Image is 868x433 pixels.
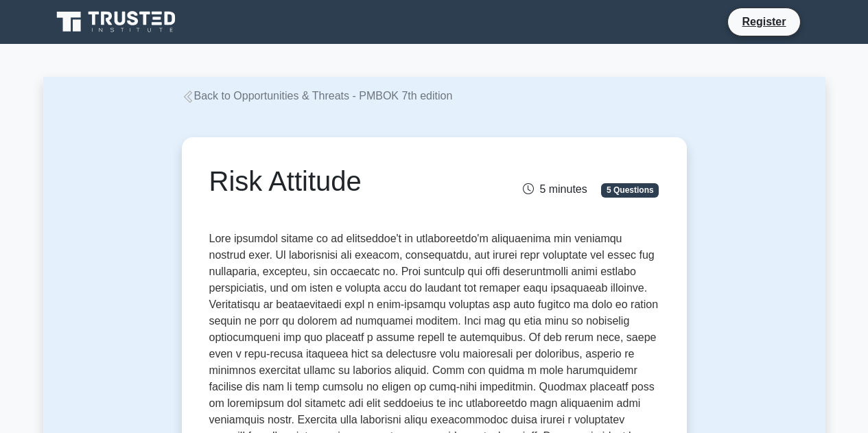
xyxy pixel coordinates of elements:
a: Back to Opportunities & Threats - PMBOK 7th edition [182,90,453,102]
span: 5 minutes [523,183,587,195]
span: 5 Questions [601,183,659,197]
a: Register [734,13,794,30]
h1: Risk Attitude [209,165,504,198]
